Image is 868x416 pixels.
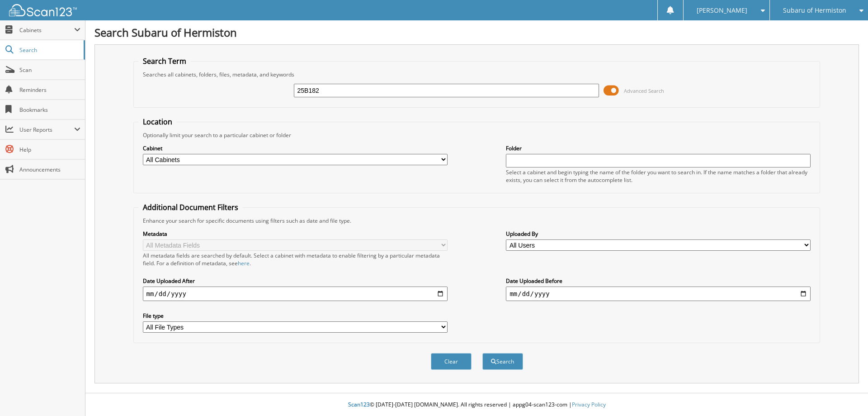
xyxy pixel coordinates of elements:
legend: Additional Document Filters [138,202,243,212]
div: Enhance your search for specific documents using filters such as date and file type. [138,217,816,225]
img: scan123-logo-white.svg [9,4,77,16]
div: Searches all cabinets, folders, files, metadata, and keywords [138,71,816,78]
div: Select a cabinet and begin typing the name of the folder you want to search in. If the name match... [506,168,811,184]
span: Scan123 [348,401,370,408]
a: here [238,259,250,267]
span: Advanced Search [624,87,664,94]
span: [PERSON_NAME] [697,8,747,13]
span: Scan [19,66,80,74]
span: Subaru of Hermiston [783,8,846,13]
span: User Reports [19,126,74,134]
iframe: Chat Widget [823,373,868,416]
span: Help [19,146,80,153]
label: Uploaded By [506,230,811,238]
label: File type [143,312,448,320]
label: Date Uploaded After [143,277,448,285]
span: Cabinets [19,26,74,34]
label: Cabinet [143,144,448,152]
span: Bookmarks [19,106,80,114]
input: end [506,287,811,301]
button: Clear [431,353,472,370]
div: © [DATE]-[DATE] [DOMAIN_NAME]. All rights reserved | appg04-scan123-com | [85,394,868,416]
legend: Search Term [138,56,191,66]
input: start [143,287,448,301]
h1: Search Subaru of Hermiston [94,25,859,40]
div: Optionally limit your search to a particular cabinet or folder [138,131,816,139]
legend: Location [138,117,177,127]
span: Announcements [19,166,80,173]
label: Metadata [143,230,448,238]
button: Search [482,353,523,370]
label: Date Uploaded Before [506,277,811,285]
label: Folder [506,144,811,152]
span: Reminders [19,86,80,94]
div: All metadata fields are searched by default. Select a cabinet with metadata to enable filtering b... [143,252,448,267]
a: Privacy Policy [572,401,606,408]
span: Search [19,46,79,54]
